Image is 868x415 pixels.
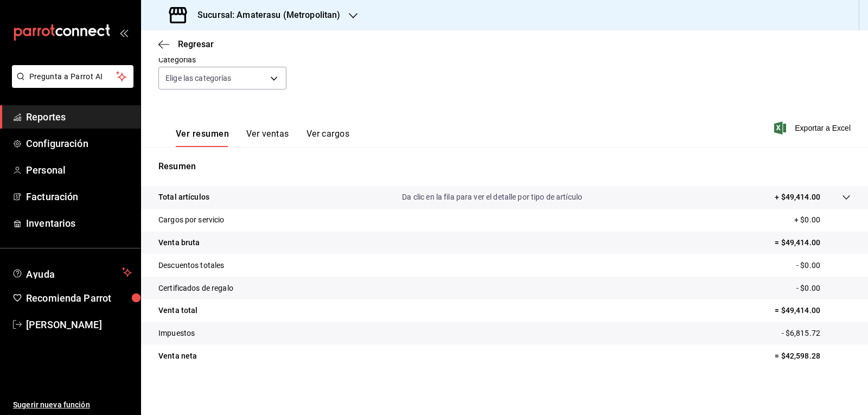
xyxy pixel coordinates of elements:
[782,328,851,339] p: - $6,815.72
[158,191,209,203] p: Total artículos
[158,237,200,248] p: Venta bruta
[775,350,851,362] p: = $42,598.28
[307,129,350,147] button: Ver cargos
[189,9,340,22] h3: Sucursal: Amaterasu (Metropolitan)
[26,291,132,305] span: Recomienda Parrot
[158,39,214,49] button: Regresar
[158,305,197,316] p: Venta total
[8,79,133,90] a: Pregunta a Parrot AI
[794,214,851,226] p: + $0.00
[29,71,117,82] span: Pregunta a Parrot AI
[775,237,851,248] p: = $49,414.00
[402,191,582,203] p: Da clic en la fila para ver el detalle por tipo de artículo
[775,305,851,316] p: = $49,414.00
[158,283,233,294] p: Certificados de regalo
[796,260,851,271] p: - $0.00
[158,328,195,339] p: Impuestos
[26,216,132,231] span: Inventarios
[158,56,286,63] label: Categorías
[158,160,851,173] p: Resumen
[26,163,132,177] span: Personal
[13,399,132,411] span: Sugerir nueva función
[165,73,232,84] span: Elige las categorías
[246,129,289,147] button: Ver ventas
[26,317,132,332] span: [PERSON_NAME]
[158,214,225,226] p: Cargos por servicio
[26,266,118,279] span: Ayuda
[158,350,197,362] p: Venta neta
[12,65,133,88] button: Pregunta a Parrot AI
[178,39,214,49] span: Regresar
[176,129,349,147] div: navigation tabs
[26,110,132,124] span: Reportes
[775,191,820,203] p: + $49,414.00
[119,28,128,37] button: open_drawer_menu
[796,283,851,294] p: - $0.00
[158,260,224,271] p: Descuentos totales
[26,136,132,151] span: Configuración
[176,129,229,147] button: Ver resumen
[776,122,851,135] button: Exportar a Excel
[26,189,132,204] span: Facturación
